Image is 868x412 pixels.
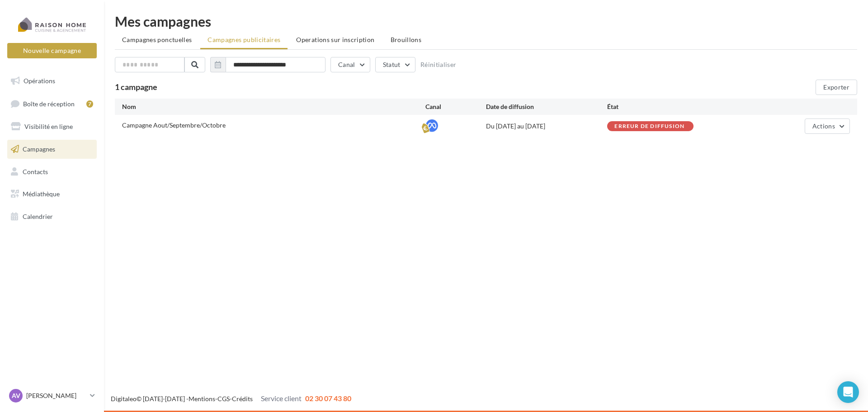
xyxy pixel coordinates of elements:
[305,394,351,403] span: 02 30 07 43 80
[115,14,857,28] div: Mes campagnes
[111,395,137,403] a: Digitaleo
[330,57,370,72] button: Canal
[7,387,97,404] a: AV [PERSON_NAME]
[5,94,99,114] a: Boîte de réception7
[614,123,684,129] div: Erreur de diffusion
[486,102,607,111] div: Date de diffusion
[5,117,99,136] a: Visibilité en ligne
[24,77,55,85] span: Opérations
[23,190,60,198] span: Médiathèque
[7,43,97,58] button: Nouvelle campagne
[23,145,55,153] span: Campagnes
[420,61,457,68] button: Réinitialiser
[122,102,425,111] div: Nom
[486,122,607,131] div: Du [DATE] au [DATE]
[837,381,859,403] div: Open Intercom Messenger
[23,99,75,107] span: Boîte de réception
[12,391,20,400] span: AV
[5,207,99,226] a: Calendrier
[816,80,857,95] button: Exporter
[23,167,48,175] span: Contacts
[24,123,73,130] span: Visibilité en ligne
[5,71,99,90] a: Opérations
[217,395,230,403] a: CGS
[122,36,192,43] span: Campagnes ponctuelles
[115,82,157,92] span: 1 campagne
[189,395,215,403] a: Mentions
[296,36,374,43] span: Operations sur inscription
[5,185,99,204] a: Médiathèque
[425,102,486,111] div: Canal
[805,118,850,134] button: Actions
[23,213,53,220] span: Calendrier
[261,394,302,403] span: Service client
[375,57,415,72] button: Statut
[122,121,226,129] span: Campagne Aout/Septembre/Octobre
[607,102,728,111] div: État
[26,391,86,400] p: [PERSON_NAME]
[111,395,351,403] span: © [DATE]-[DATE] - - -
[391,36,422,43] span: Brouillons
[86,100,93,108] div: 7
[812,122,835,130] span: Actions
[5,162,99,181] a: Contacts
[232,395,253,403] a: Crédits
[5,140,99,159] a: Campagnes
